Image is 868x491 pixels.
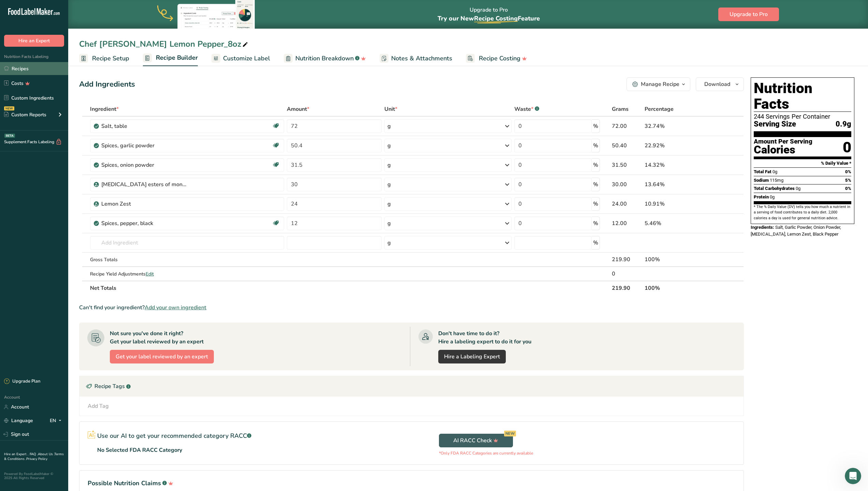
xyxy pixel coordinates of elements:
[843,138,851,157] div: 0
[754,204,851,221] section: * The % Daily Value (DV) tells you how much a nutrient in a serving of food contributes to a dail...
[704,80,730,88] span: Download
[391,54,452,63] span: Notes & Attachments
[645,105,674,113] span: Percentage
[612,142,642,150] div: 50.40
[474,14,518,23] span: Recipe Costing
[92,54,129,63] span: Recipe Setup
[754,120,796,129] span: Serving Size
[110,350,214,363] button: Get your label reviewed by an expert
[223,54,270,63] span: Customize Label
[387,180,391,189] div: g
[773,169,777,174] span: 0g
[101,142,187,150] div: Spices, garlic powder
[796,186,800,191] span: 0g
[387,161,391,169] div: g
[754,169,771,174] span: Total Fat
[754,145,812,155] div: Calories
[89,281,610,295] th: Net Totals
[645,219,707,227] div: 5.46%
[101,200,187,208] div: Lemon Zest
[645,180,707,189] div: 13.64%
[101,122,187,130] div: Salt, table
[514,105,539,113] div: Waste
[101,219,187,227] div: Spices, pepper, black
[101,180,187,189] div: [MEDICAL_DATA] esters of mono- and diglycerides of fatty acids (E472c)
[156,53,198,62] span: Recipe Builder
[751,225,774,230] span: Ingredients:
[4,415,33,427] a: Language
[79,38,249,50] div: Chef [PERSON_NAME] Lemon Pepper_8oz
[718,8,779,21] button: Upgrade to Pro
[845,169,851,174] span: 0%
[145,303,206,312] span: Add your own ingredient
[380,51,452,66] a: Notes & Attachments
[387,200,391,208] div: g
[645,255,707,264] div: 100%
[4,452,64,461] a: Terms & Conditions .
[287,105,309,113] span: Amount
[645,122,707,130] div: 32.74%
[88,402,109,410] div: Add Tag
[384,105,397,113] span: Unit
[387,219,391,227] div: g
[143,50,198,66] a: Recipe Builder
[90,105,119,113] span: Ingredient
[88,479,735,488] h1: Possible Nutrition Claims
[387,142,391,150] div: g
[754,138,812,145] div: Amount Per Serving
[845,468,861,484] iframe: Intercom live chat
[90,236,284,250] input: Add Ingredient
[612,270,642,278] div: 0
[845,178,851,183] span: 5%
[79,79,135,90] div: Add Ingredients
[751,225,841,237] span: Salt, Garlic Powder, Onion Powder, [MEDICAL_DATA], Lemon Zest, Black Pepper
[438,14,540,23] span: Try our New Feature
[79,303,744,312] div: Can't find your ingredient?
[79,51,129,66] a: Recipe Setup
[116,353,208,361] span: Get your label reviewed by an expert
[38,452,54,457] a: About Us .
[439,434,513,447] button: AI RACC Check NEW
[730,10,768,18] span: Upgrade to Pro
[79,376,744,397] div: Recipe Tags
[612,105,629,113] span: Grams
[504,431,516,436] div: NEW
[101,161,187,169] div: Spices, onion powder
[110,329,204,346] div: Not sure you've done it right? Get your label reviewed by an expert
[479,54,520,63] span: Recipe Costing
[284,51,366,66] a: Nutrition Breakdown
[211,51,270,66] a: Customize Label
[696,77,744,91] button: Download
[754,186,795,191] span: Total Carbohydrates
[645,161,707,169] div: 14.32%
[4,111,46,118] div: Custom Reports
[97,431,251,441] p: Use our AI to get your recommended category RACC
[387,239,391,247] div: g
[438,329,531,346] div: Don't have time to do it? Hire a labeling expert to do it for you
[4,134,15,138] div: BETA
[26,457,47,461] a: Privacy Policy
[438,350,506,363] a: Hire a Labeling Expert
[612,122,642,130] div: 72.00
[612,219,642,227] div: 12.00
[97,446,182,454] p: No Selected FDA RACC Category
[612,255,642,264] div: 219.90
[453,436,498,445] span: AI RACC Check
[439,450,533,456] p: *Only FDA RACC Categories are currently available
[612,161,642,169] div: 31.50
[754,80,851,112] h1: Nutrition Facts
[612,180,642,189] div: 30.00
[754,113,851,120] div: 244 Servings Per Container
[754,194,769,199] span: Protein
[754,178,769,183] span: Sodium
[627,77,690,91] button: Manage Recipe
[295,54,354,63] span: Nutrition Breakdown
[754,159,851,167] section: % Daily Value *
[50,417,64,425] div: EN
[836,120,851,129] span: 0.9g
[4,35,64,47] button: Hire an Expert
[612,200,642,208] div: 24.00
[4,472,64,480] div: Powered By FoodLabelMaker © 2025 All Rights Reserved
[770,178,783,183] span: 115mg
[4,106,14,110] div: NEW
